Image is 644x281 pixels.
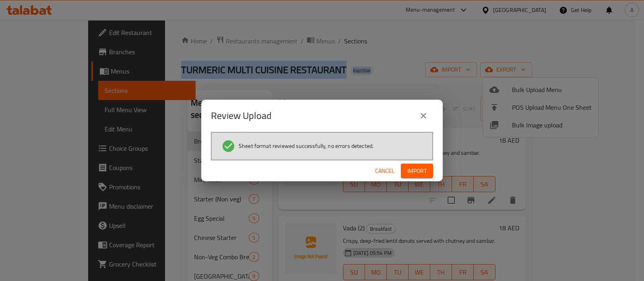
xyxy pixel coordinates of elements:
[372,164,398,178] button: Cancel
[407,166,427,176] span: Import
[211,109,272,122] h2: Review Upload
[414,106,433,125] button: close
[401,164,433,178] button: Import
[375,166,394,176] span: Cancel
[239,142,374,150] span: Sheet format reviewed successfully, no errors detected.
